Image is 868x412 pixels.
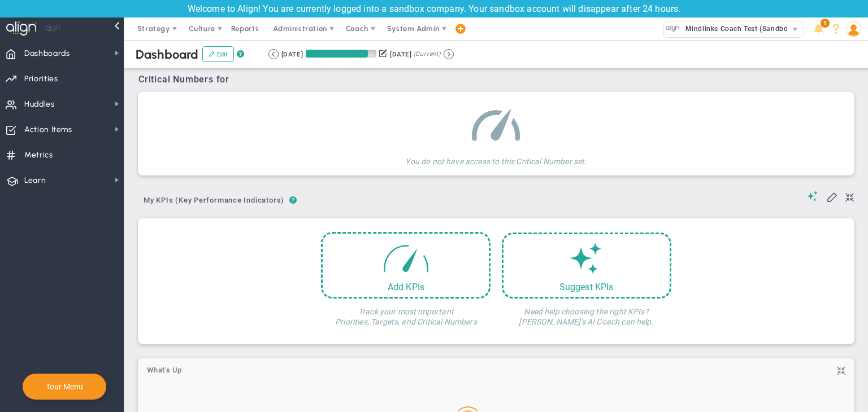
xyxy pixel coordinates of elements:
span: Huddles [24,93,55,116]
span: System Admin [387,24,440,33]
span: Suggestions (AI Feature) [807,191,818,201]
h4: Track your most important Priorities, Targets, and Critical Numbers [321,299,491,327]
span: Reports [225,17,265,40]
span: Strategy [137,24,170,33]
span: Critical Numbers for [138,74,232,85]
span: 1 [821,19,830,28]
span: Priorities [24,67,58,91]
div: Add KPIs [323,282,489,292]
button: Tour Menu [42,382,86,392]
span: Edit My KPIs [826,191,837,202]
h4: You do not have access to this Critical Number set. [405,148,587,166]
span: Mindlinks Coach Test (Sandbox) [680,21,795,36]
span: Dashboard [136,47,198,62]
div: [DATE] [281,49,303,59]
span: Metrics [24,143,53,167]
li: Announcements [810,17,827,40]
div: [DATE] [390,49,411,59]
h4: Need help choosing the right KPIs? [PERSON_NAME]'s AI Coach can help. [502,299,671,327]
div: Suggest KPIs [504,282,670,292]
span: Learn [24,169,46,192]
img: 33500.Company.photo [666,21,680,36]
img: 64089.Person.photo [846,21,861,37]
span: My KPIs (Key Performance Indicators) [138,191,289,209]
button: Edit [202,46,234,62]
span: Coach [346,24,368,33]
span: Action Items [24,118,72,142]
button: Go to next period [444,49,454,59]
button: Go to previous period [268,49,279,59]
li: Help & Frequently Asked Questions (FAQ) [827,17,845,40]
span: select [787,21,804,37]
span: Dashboards [24,42,70,65]
span: Culture [189,24,215,33]
div: Period Progress: 88% Day 80 of 90 with 10 remaining. [306,50,376,58]
span: (Current) [414,49,441,59]
span: Administration [273,24,327,33]
button: My KPIs (Key Performance Indicators) [138,191,289,211]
